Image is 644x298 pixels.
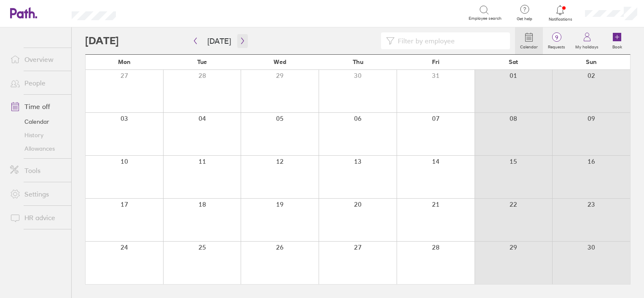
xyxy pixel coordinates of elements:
div: Search [139,9,160,16]
a: HR advice [3,209,71,226]
a: Allowances [3,142,71,155]
a: Book [604,27,631,54]
a: 9Requests [543,27,570,54]
label: Book [607,42,627,50]
a: Overview [3,51,71,68]
span: Notifications [547,17,574,22]
a: History [3,128,71,142]
span: Employee search [469,16,502,21]
button: [DATE] [201,34,238,48]
a: My holidays [570,27,604,54]
span: Thu [353,59,363,65]
label: My holidays [570,42,604,50]
a: Calendar [3,115,71,128]
span: Mon [118,59,131,65]
span: Tue [197,59,207,65]
span: Get help [511,16,538,21]
span: Fri [432,59,440,65]
span: Sun [586,59,597,65]
label: Requests [543,42,570,50]
a: Settings [3,186,71,202]
span: 9 [543,34,570,41]
span: Sat [509,59,518,65]
a: Notifications [547,4,574,22]
a: People [3,74,71,91]
span: Wed [274,59,286,65]
a: Calendar [515,27,543,54]
a: Tools [3,162,71,179]
input: Filter by employee [394,33,505,49]
label: Calendar [515,42,543,50]
a: Time off [3,98,71,115]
